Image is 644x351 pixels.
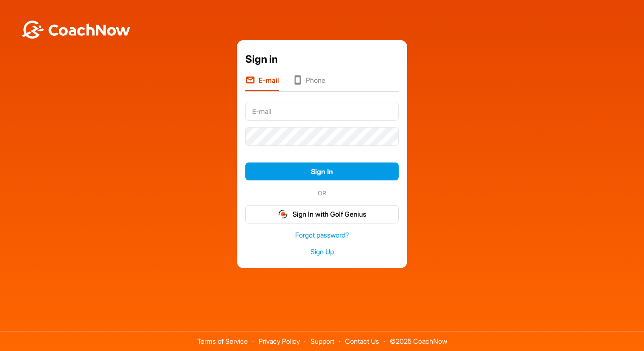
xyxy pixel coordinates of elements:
button: Sign In [245,162,399,181]
a: Sign Up [245,247,399,257]
span: © 2025 CoachNow [385,331,451,345]
button: Sign In with Golf Genius [245,205,399,223]
li: Phone [293,75,325,91]
span: OR [313,189,331,197]
li: E-mail [245,75,279,91]
a: Contact Us [345,337,379,345]
a: Privacy Policy [259,337,300,345]
img: BwLJSsUCoWCh5upNqxVrqldRgqLPVwmV24tXu5FoVAoFEpwwqQ3VIfuoInZCoVCoTD4vwADAC3ZFMkVEQFDAAAAAElFTkSuQmCC [20,20,131,39]
a: Support [310,337,334,345]
img: gg_logo [278,209,288,219]
input: E-mail [245,102,399,121]
a: Forgot password? [245,230,399,240]
div: Sign in [245,52,399,67]
a: Terms of Service [197,337,248,345]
